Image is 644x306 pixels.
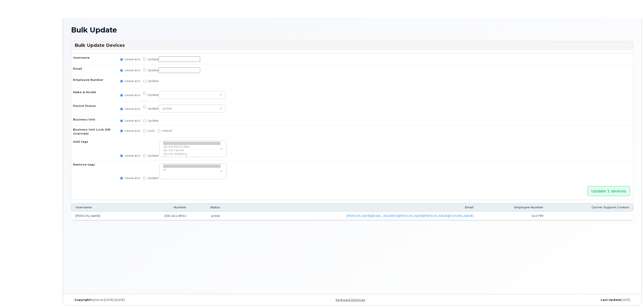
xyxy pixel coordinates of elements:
th: Carrier Support Contact [547,203,633,211]
span: 8944 [177,214,186,218]
th: Business Unit [71,115,116,125]
label: Unlock [158,129,172,133]
div: MyServe [DATE]–[DATE] [71,298,259,302]
span: 561 [170,214,177,218]
input: Leave as is [120,129,123,132]
label: Update [143,105,226,113]
input: Update 1 devices [588,186,630,196]
input: Update [143,177,146,180]
label: Leave as is [120,93,140,97]
td: active [190,211,224,220]
td: [PERSON_NAME] [71,211,133,220]
th: Make & Model [71,88,116,102]
input: Leave as is [120,108,123,110]
input: Update [143,106,146,108]
input: Update [143,119,146,122]
label: Update [143,67,200,73]
input: Leave as is [120,119,123,122]
th: Add tags [71,138,116,160]
a: [PERSON_NAME][EMAIL_ADDRESS][PERSON_NAME][PERSON_NAME][DOMAIN_NAME] [347,214,473,218]
input: Update [143,80,146,83]
label: Leave as is [120,57,140,61]
h3: Bulk Update Devices [75,42,630,48]
label: Leave as is [120,153,140,158]
label: Update [143,176,159,180]
label: Leave as is [120,129,140,133]
th: Username [71,203,133,211]
input: Leave as is [120,69,123,72]
label: Lock [143,129,155,133]
th: Email [71,65,116,76]
input: Update [159,56,200,62]
label: Update [143,153,159,158]
input: Update [143,68,146,71]
input: Update [143,154,146,157]
a: Keyboard Shortcuts [336,298,365,302]
option: do not remove forwarding [163,156,220,159]
label: Update [143,56,200,62]
td: 344799 [478,211,547,220]
label: Update [143,119,159,123]
h1: Bulk Update [71,26,633,34]
strong: Copyright [74,298,91,302]
input: Update [143,57,146,60]
th: Employee Number [71,76,116,88]
input: Leave as is [120,58,123,61]
label: Leave as is [120,176,140,180]
span: 206 [164,214,186,218]
input: Leave as is [120,154,123,157]
input: Leave as is [120,94,123,97]
label: Leave as is [120,107,140,111]
th: Email [224,203,478,211]
option: do not cancel [163,149,220,152]
input: Update [159,67,200,73]
th: Number [133,203,190,211]
label: Leave as is [120,119,140,123]
select: Update [159,91,226,99]
input: Update [143,92,146,95]
strong: Last Update [601,298,620,302]
div: [DATE] [446,298,633,302]
input: Lock [143,129,146,132]
label: Update [143,79,159,83]
select: Update [159,105,226,113]
label: Update [143,91,226,99]
option: do not redeploy [163,152,220,156]
input: Unlock [158,129,160,132]
input: Leave as is [120,177,123,180]
th: Device Status [71,102,116,115]
th: Remove tags [71,160,116,183]
th: Username [71,54,116,65]
input: Leave as is [120,80,123,83]
th: Status [190,203,224,211]
label: Leave as is [120,68,140,72]
th: Employee Number [478,203,547,211]
option: do not block data [163,145,220,149]
th: Business Unit Lock (HR Override) [71,125,116,138]
label: Leave as is [120,79,140,83]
